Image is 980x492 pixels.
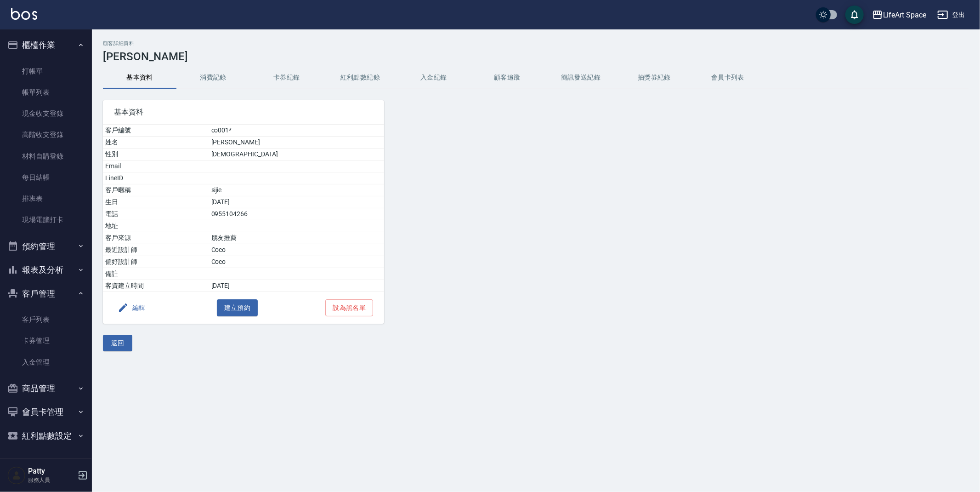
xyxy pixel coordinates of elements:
[209,137,385,149] td: [PERSON_NAME]
[544,67,617,89] button: 簡訊發送紀錄
[4,309,88,330] a: 客戶列表
[209,184,385,196] td: sijie
[103,244,209,256] td: 最近設計師
[4,352,88,373] a: 入金管理
[103,184,209,196] td: 客戶暱稱
[323,67,397,89] button: 紅利點數紀錄
[103,67,176,89] button: 基本資料
[868,6,930,24] button: LifeArt Space
[103,125,209,137] td: 客戶編號
[4,330,88,351] a: 卡券管理
[470,67,544,89] button: 顧客追蹤
[883,9,926,21] div: LifeArt Space
[4,377,88,400] button: 商品管理
[114,299,149,316] button: 編輯
[103,137,209,149] td: 姓名
[209,208,385,220] td: 0955104266
[4,82,88,103] a: 帳單列表
[325,299,373,316] button: 設為黑名單
[209,149,385,160] td: [DEMOGRAPHIC_DATA]
[103,149,209,160] td: 性別
[691,67,765,89] button: 會員卡列表
[4,167,88,188] a: 每日結帳
[209,244,385,256] td: Coco
[103,50,969,63] h3: [PERSON_NAME]
[103,268,209,280] td: 備註
[209,280,385,292] td: [DATE]
[4,209,88,230] a: 現場電腦打卡
[250,67,323,89] button: 卡券紀錄
[103,220,209,232] td: 地址
[103,208,209,220] td: 電話
[103,160,209,172] td: Email
[103,335,132,352] button: 返回
[4,282,88,306] button: 客戶管理
[28,467,75,476] h5: Patty
[4,61,88,82] a: 打帳單
[114,108,373,117] span: 基本資料
[103,280,209,292] td: 客資建立時間
[209,125,385,137] td: co001*
[617,67,691,89] button: 抽獎券紀錄
[4,103,88,124] a: 現金收支登錄
[4,424,88,448] button: 紅利點數設定
[176,67,250,89] button: 消費記錄
[103,196,209,208] td: 生日
[397,67,470,89] button: 入金紀錄
[4,146,88,167] a: 材料自購登錄
[4,258,88,282] button: 報表及分析
[28,476,75,484] p: 服務人員
[103,232,209,244] td: 客戶來源
[4,124,88,145] a: 高階收支登錄
[4,33,88,57] button: 櫃檯作業
[4,235,88,258] button: 預約管理
[103,40,969,46] h2: 顧客詳細資料
[209,256,385,268] td: Coco
[845,6,864,24] button: save
[11,8,37,20] img: Logo
[103,172,209,184] td: LineID
[4,188,88,209] a: 排班表
[209,232,385,244] td: 朋友推薦
[7,466,26,485] img: Person
[217,299,258,316] button: 建立預約
[4,400,88,424] button: 會員卡管理
[209,196,385,208] td: [DATE]
[103,256,209,268] td: 偏好設計師
[934,6,969,23] button: 登出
